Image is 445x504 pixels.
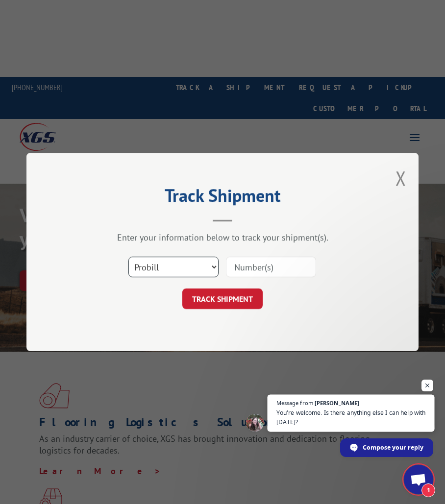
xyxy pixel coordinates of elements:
[182,288,263,309] button: TRACK SHIPMENT
[75,189,370,207] h2: Track Shipment
[75,232,370,243] div: Enter your information below to track your shipment(s).
[226,257,316,277] input: Number(s)
[276,400,313,406] span: Message from
[421,483,435,497] span: 1
[404,465,433,494] div: Open chat
[276,408,426,427] span: You're welcome. Is there anything else I can help with [DATE]?
[315,400,359,406] span: [PERSON_NAME]
[396,165,406,191] button: Close modal
[363,439,423,456] span: Compose your reply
